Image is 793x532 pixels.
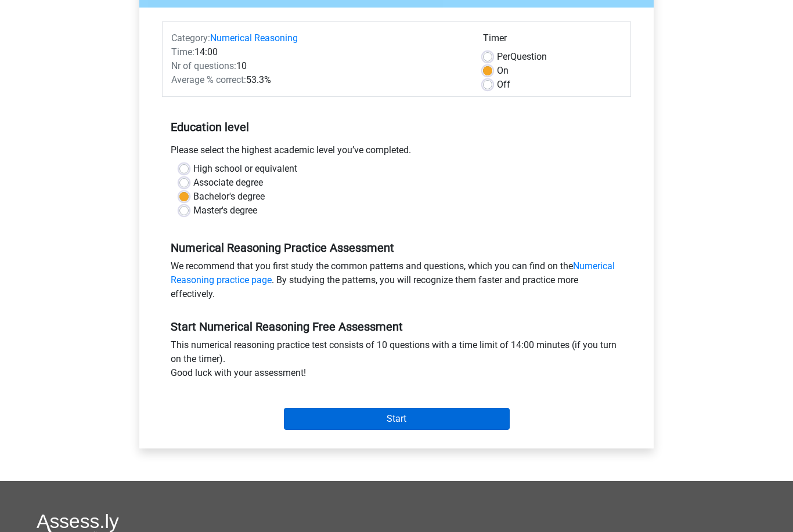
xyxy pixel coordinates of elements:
div: This numerical reasoning practice test consists of 10 questions with a time limit of 14:00 minute... [162,338,631,385]
label: Associate degree [193,176,263,190]
div: 53.3% [163,73,474,87]
h5: Start Numerical Reasoning Free Assessment [171,320,622,334]
div: 14:00 [163,45,474,59]
label: On [497,64,509,78]
h5: Education level [171,115,622,139]
span: Nr of questions: [171,60,236,71]
div: 10 [163,59,474,73]
span: Category: [171,32,210,44]
div: Please select the highest academic level you’ve completed. [162,143,631,162]
span: Average % correct: [171,74,246,85]
span: Time: [171,46,194,57]
span: Per [497,51,510,62]
label: High school or equivalent [193,162,297,176]
label: Master's degree [193,204,257,218]
label: Off [497,78,510,92]
div: We recommend that you first study the common patterns and questions, which you can find on the . ... [162,259,631,306]
a: Numerical Reasoning [210,32,298,44]
div: Timer [483,31,622,50]
label: Question [497,50,547,64]
h5: Numerical Reasoning Practice Assessment [171,241,622,255]
label: Bachelor's degree [193,190,265,204]
input: Start [284,408,510,430]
